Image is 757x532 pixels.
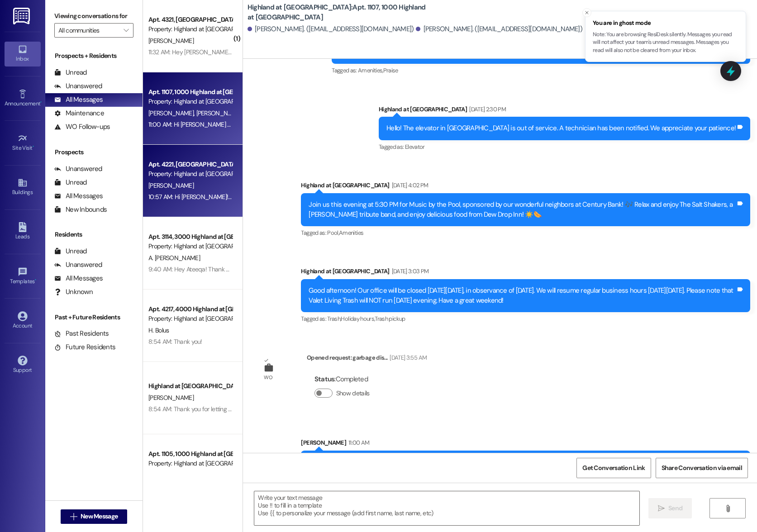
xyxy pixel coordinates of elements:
[148,169,232,179] div: Property: Highland at [GEOGRAPHIC_DATA]
[5,353,41,377] a: Support
[248,24,414,34] div: [PERSON_NAME]. ([EMAIL_ADDRESS][DOMAIN_NAME])
[307,353,427,366] div: Opened request: garbage dis...
[148,15,232,24] div: Apt. 4321, [GEOGRAPHIC_DATA] at [GEOGRAPHIC_DATA]
[301,180,750,193] div: Highland at [GEOGRAPHIC_DATA]
[40,99,42,105] span: •
[336,389,370,398] label: Show details
[346,438,370,447] div: 11:00 AM
[61,509,128,524] button: New Message
[390,180,428,190] div: [DATE] 4:02 PM
[301,226,750,239] div: Tagged as:
[148,242,232,251] div: Property: Highland at [GEOGRAPHIC_DATA]
[13,8,32,24] img: ResiDesk Logo
[264,373,272,382] div: WO
[148,37,194,45] span: [PERSON_NAME]
[148,109,196,117] span: [PERSON_NAME]
[387,353,427,362] div: [DATE] 3:55 AM
[332,64,750,77] div: Tagged as:
[383,66,398,74] span: Praise
[5,264,41,289] a: Templates •
[327,229,339,237] span: Pool ,
[358,66,383,74] span: Amenities ,
[656,458,748,478] button: Share Conversation via email
[148,232,232,242] div: Apt. 3114, 3000 Highland at [GEOGRAPHIC_DATA]
[309,286,736,305] div: Good afternoon! Our office will be closed [DATE][DATE], in observance of [DATE]. We will resume r...
[54,81,102,91] div: Unanswered
[124,27,129,34] i: 
[54,68,87,77] div: Unread
[45,147,143,157] div: Prospects
[81,512,118,521] span: New Message
[314,375,335,384] b: Status
[54,274,103,283] div: All Messages
[54,287,93,297] div: Unknown
[148,24,232,34] div: Property: Highland at [GEOGRAPHIC_DATA]
[309,200,736,219] div: Join us this evening at 5:30 PM for Music by the Pool, sponsored by our wonderful neighbors at Ce...
[54,247,87,256] div: Unread
[668,503,682,513] span: Send
[327,315,341,323] span: Trash ,
[148,160,232,169] div: Apt. 4221, [GEOGRAPHIC_DATA] at [GEOGRAPHIC_DATA]
[54,260,102,270] div: Unanswered
[54,191,103,201] div: All Messages
[148,314,232,323] div: Property: Highland at [GEOGRAPHIC_DATA]
[339,229,363,237] span: Amenities
[148,181,194,190] span: [PERSON_NAME]
[5,42,41,66] a: Inbox
[467,104,506,114] div: [DATE] 2:30 PM
[196,109,241,117] span: [PERSON_NAME]
[35,277,36,283] span: •
[148,48,734,56] div: 11:32 AM: Hey [PERSON_NAME]! I will not be staying in [GEOGRAPHIC_DATA], so I will not be renewin...
[341,315,375,323] span: Holiday hours ,
[148,394,194,402] span: [PERSON_NAME]
[248,3,428,22] b: Highland at [GEOGRAPHIC_DATA]: Apt. 1107, 1000 Highland at [GEOGRAPHIC_DATA]
[148,254,200,262] span: A. [PERSON_NAME]
[416,24,582,34] div: [PERSON_NAME]. ([EMAIL_ADDRESS][DOMAIN_NAME])
[5,131,41,155] a: Site Visit •
[386,123,736,133] div: Hello! The elevator in [GEOGRAPHIC_DATA] is out of service. A technician has been notified. We ap...
[45,51,143,61] div: Prospects + Residents
[54,205,107,214] div: New Inbounds
[70,513,77,520] i: 
[5,219,41,244] a: Leads
[148,459,232,468] div: Property: Highland at [GEOGRAPHIC_DATA]
[54,109,104,118] div: Maintenance
[148,405,252,413] div: 8:54 AM: Thank you for letting us know!
[45,230,143,239] div: Residents
[405,143,425,151] span: Elevator
[54,9,133,23] label: Viewing conversations for
[33,143,34,150] span: •
[582,463,645,473] span: Get Conversation Link
[148,449,232,459] div: Apt. 1105, 1000 Highland at [GEOGRAPHIC_DATA]
[658,505,665,512] i: 
[662,463,742,473] span: Share Conversation via email
[379,140,750,153] div: Tagged as:
[301,266,750,279] div: Highland at [GEOGRAPHIC_DATA]
[54,329,109,338] div: Past Residents
[390,266,429,276] div: [DATE] 3:03 PM
[301,312,750,325] div: Tagged as:
[148,265,542,273] div: 9:40 AM: Hey Ateeqa! Thank you for reaching out. Other residents did arrive in the gym on [DATE],...
[54,342,115,352] div: Future Residents
[379,104,750,117] div: Highland at [GEOGRAPHIC_DATA]
[148,193,732,201] div: 10:57 AM: Hi [PERSON_NAME]! This is a reminder that your renewal offer expires [DATE]. I wanted t...
[648,498,692,518] button: Send
[5,309,41,333] a: Account
[148,97,232,106] div: Property: Highland at [GEOGRAPHIC_DATA]
[593,31,738,55] p: Note: You are browsing ResiDesk silently. Messages you read will not affect your team's unread me...
[314,372,373,386] div: : Completed
[593,19,738,28] span: You are in ghost mode
[576,458,651,478] button: Get Conversation Link
[148,337,202,346] div: 8:54 AM: Thank you!
[54,95,103,104] div: All Messages
[148,326,169,334] span: H. Bolus
[54,122,110,132] div: WO Follow-ups
[148,87,232,97] div: Apt. 1107, 1000 Highland at [GEOGRAPHIC_DATA]
[582,8,591,17] button: Close toast
[301,438,750,451] div: [PERSON_NAME]
[148,381,232,391] div: Highland at [GEOGRAPHIC_DATA]
[375,315,405,323] span: Trash pickup
[54,178,87,187] div: Unread
[5,175,41,199] a: Buildings
[148,304,232,314] div: Apt. 4217, 4000 Highland at [GEOGRAPHIC_DATA]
